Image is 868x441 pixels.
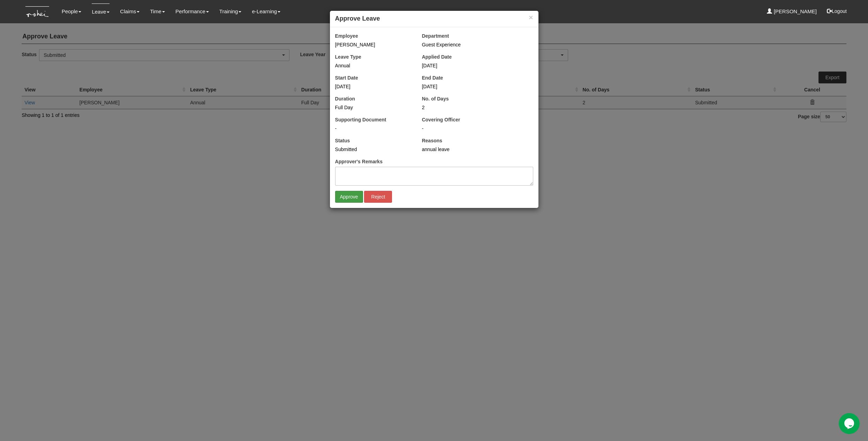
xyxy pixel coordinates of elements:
[422,95,449,102] label: No. of Days
[422,137,442,144] label: Reasons
[335,62,412,69] div: Annual
[422,104,498,111] div: 2
[422,53,452,60] label: Applied Date
[335,41,412,48] div: [PERSON_NAME]
[335,74,358,81] label: Start Date
[364,191,392,203] input: Reject
[335,53,361,60] label: Leave Type
[839,413,861,434] iframe: chat widget
[335,116,386,123] label: Supporting Document
[335,95,355,102] label: Duration
[335,104,412,111] div: Full Day
[422,116,460,123] label: Covering Officer
[422,62,498,69] div: [DATE]
[335,125,412,132] div: -
[335,137,350,144] label: Status
[335,158,383,165] label: Approver's Remarks
[422,41,533,48] div: Guest Experience
[335,15,380,22] b: Approve Leave
[335,191,363,203] input: Approve
[529,14,533,21] button: ×
[422,146,533,153] div: annual leave
[422,32,449,39] label: Department
[422,74,443,81] label: End Date
[422,83,498,90] div: [DATE]
[335,146,412,153] div: Submitted
[422,125,533,132] div: -
[335,32,358,39] label: Employee
[335,83,412,90] div: [DATE]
